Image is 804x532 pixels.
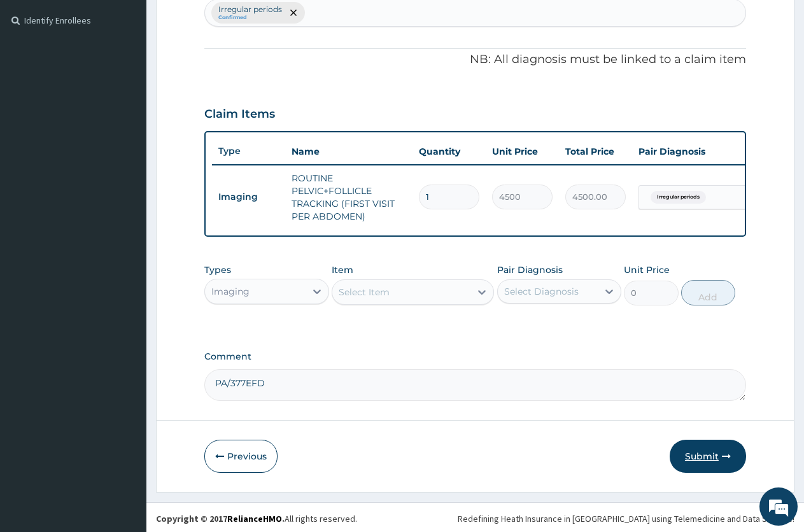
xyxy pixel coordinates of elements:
th: Name [285,139,413,164]
p: Irregular periods [218,4,282,15]
p: NB: All diagnosis must be linked to a claim item [204,52,746,68]
a: RelianceHMO [227,513,282,524]
textarea: Type your message and hit 'Enter' [6,347,243,392]
button: Submit [670,440,746,473]
label: Comment [204,351,746,362]
label: Item [332,263,353,276]
label: Pair Diagnosis [497,263,563,276]
label: Unit Price [624,263,670,276]
strong: Copyright © 2017 . [156,513,285,524]
span: We're online! [74,160,176,289]
th: Total Price [559,139,632,164]
div: Select Item [339,286,390,298]
button: Add [681,280,735,305]
th: Unit Price [486,139,559,164]
th: Quantity [413,139,486,164]
div: Redefining Heath Insurance in [GEOGRAPHIC_DATA] using Telemedicine and Data Science! [458,512,794,525]
span: remove selection option [288,7,299,18]
small: Confirmed [218,15,282,21]
button: Previous [204,440,278,473]
th: Type [212,139,285,163]
label: Types [204,265,231,276]
h3: Claim Items [204,108,275,122]
th: Pair Diagnosis [632,139,772,164]
div: Imaging [211,285,250,298]
div: Chat with us now [66,71,214,88]
span: Irregular periods [651,191,706,204]
td: Imaging [212,185,285,209]
div: Select Diagnosis [504,285,579,298]
td: ROUTINE PELVIC+FOLLICLE TRACKING (FIRST VISIT PER ABDOMEN) [285,165,413,229]
div: Minimize live chat window [209,6,239,37]
img: d_794563401_company_1708531726252_794563401 [24,64,52,95]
